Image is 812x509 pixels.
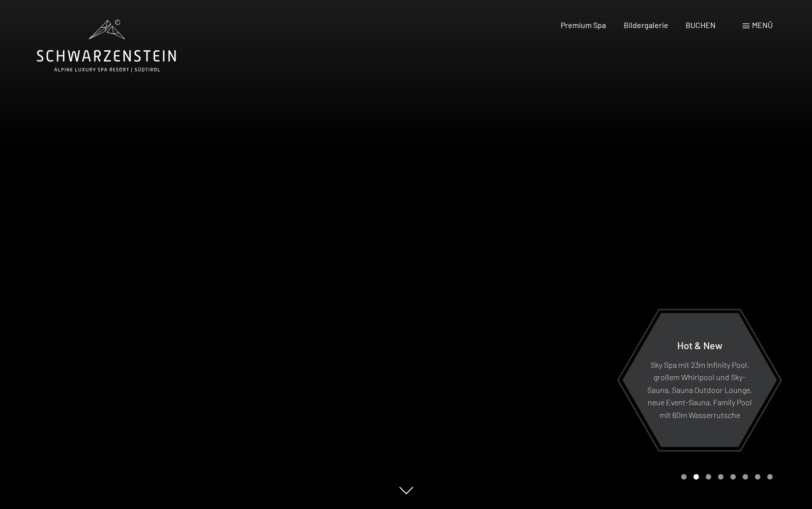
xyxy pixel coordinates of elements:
[767,474,773,479] div: Carousel Page 8
[646,358,753,421] p: Sky Spa mit 23m Infinity Pool, großem Whirlpool und Sky-Sauna, Sauna Outdoor Lounge, neue Event-S...
[681,474,687,479] div: Carousel Page 1
[686,20,716,30] a: BUCHEN
[678,474,773,479] div: Carousel Pagination
[561,20,606,30] a: Premium Spa
[755,474,760,479] div: Carousel Page 7
[624,20,668,30] a: Bildergalerie
[622,312,778,448] a: Hot & New Sky Spa mit 23m Infinity Pool, großem Whirlpool und Sky-Sauna, Sauna Outdoor Lounge, ne...
[730,474,736,479] div: Carousel Page 5
[693,474,699,479] div: Carousel Page 2 (Current Slide)
[706,474,711,479] div: Carousel Page 3
[752,20,773,30] span: Menü
[743,474,748,479] div: Carousel Page 6
[677,339,722,351] span: Hot & New
[718,474,723,479] div: Carousel Page 4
